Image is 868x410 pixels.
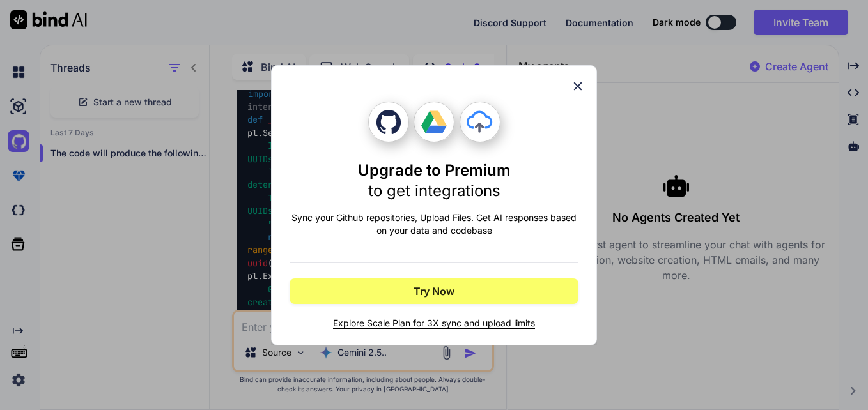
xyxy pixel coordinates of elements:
h1: Upgrade to Premium [358,160,511,201]
button: Try Now [290,278,578,304]
span: Try Now [414,284,454,299]
span: Explore Scale Plan for 3X sync and upload limits [290,317,578,330]
span: to get integrations [368,181,500,200]
p: Sync your Github repositories, Upload Files. Get AI responses based on your data and codebase [290,211,578,237]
